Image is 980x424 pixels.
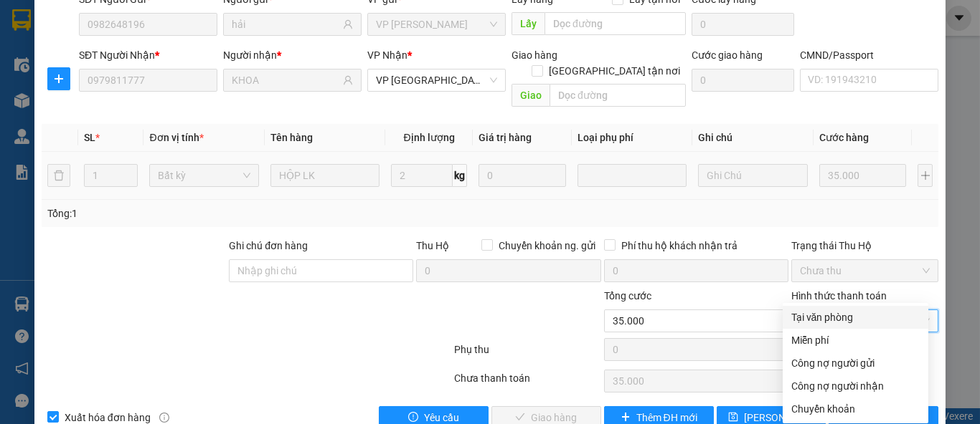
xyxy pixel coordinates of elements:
[545,12,686,35] input: Dọc đường
[604,290,651,302] span: Tổng cước
[698,164,807,187] input: Ghi Chú
[343,19,353,29] span: user
[158,165,250,186] span: Bất kỳ
[223,47,362,63] div: Người nhận
[229,240,308,251] label: Ghi chú đơn hàng
[229,259,413,282] input: Ghi chú đơn hàng
[512,84,550,107] span: Giao
[819,164,907,187] input: 0
[159,413,169,423] span: info-circle
[791,401,920,417] div: Chuyển khoản
[572,124,692,152] th: Loại phụ phí
[47,206,380,221] div: Tổng: 1
[453,342,603,367] div: Phụ thu
[270,164,380,187] input: VD: Bàn, Ghế
[232,72,340,88] input: Tên người nhận
[791,332,920,348] div: Miễn phí
[343,75,353,85] span: user
[791,290,887,302] label: Hình thức thanh toán
[791,355,920,371] div: Công nợ người gửi
[376,69,497,91] span: VP Bắc Sơn
[453,164,467,187] span: kg
[416,240,449,251] span: Thu Hộ
[149,132,203,143] span: Đơn vị tính
[918,164,933,187] button: plus
[783,352,928,375] div: Cước gửi hàng sẽ được ghi vào công nợ của người gửi
[692,124,813,152] th: Ghi chú
[512,49,557,61] span: Giao hàng
[270,132,313,143] span: Tên hàng
[783,375,928,397] div: Cước gửi hàng sẽ được ghi vào công nợ của người nhận
[800,260,930,281] span: Chưa thu
[692,69,794,92] input: Cước giao hàng
[47,164,70,187] button: delete
[791,309,920,325] div: Tại văn phòng
[728,412,738,423] span: save
[367,49,407,61] span: VP Nhận
[479,164,566,187] input: 0
[376,14,497,35] span: VP Nguyễn Trãi
[819,132,869,143] span: Cước hàng
[800,47,938,63] div: CMND/Passport
[493,238,601,254] span: Chuyển khoản ng. gửi
[616,238,743,254] span: Phí thu hộ khách nhận trả
[84,132,95,143] span: SL
[453,370,603,395] div: Chưa thanh toán
[404,132,455,143] span: Định lượng
[791,378,920,394] div: Công nợ người nhận
[48,73,70,85] span: plus
[79,47,217,63] div: SĐT Người Nhận
[47,67,70,90] button: plus
[550,84,686,107] input: Dọc đường
[512,12,545,35] span: Lấy
[692,13,794,36] input: Cước lấy hàng
[791,238,938,254] div: Trạng thái Thu Hộ
[408,412,418,423] span: exclamation-circle
[543,63,686,79] span: [GEOGRAPHIC_DATA] tận nơi
[692,49,763,61] label: Cước giao hàng
[621,412,631,423] span: plus
[479,132,532,143] span: Giá trị hàng
[232,16,340,32] input: Tên người gửi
